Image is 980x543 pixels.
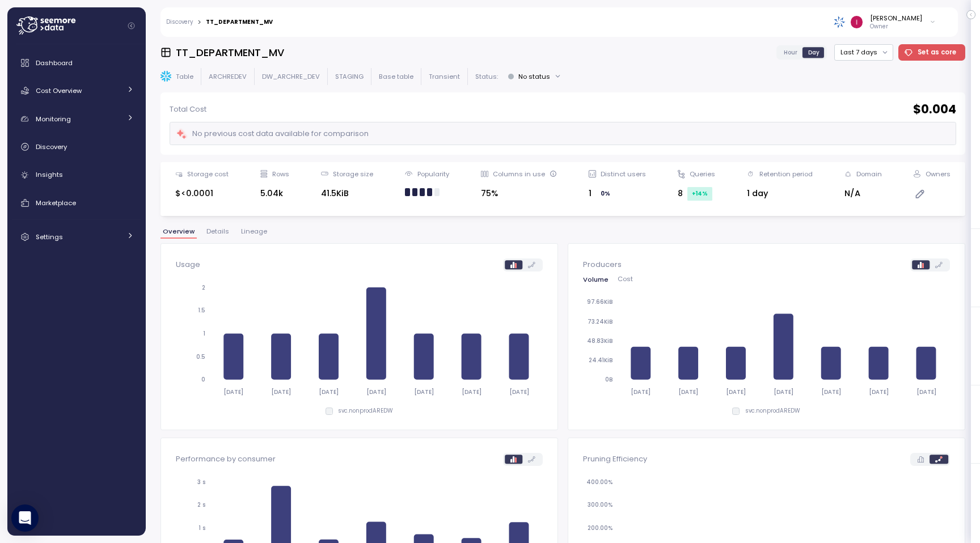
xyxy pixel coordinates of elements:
[379,72,413,81] p: Base table
[124,22,138,30] button: Collapse navigation
[509,388,529,396] tspan: [DATE]
[170,104,206,115] p: Total Cost
[271,388,291,396] tspan: [DATE]
[462,388,481,396] tspan: [DATE]
[926,169,951,179] div: Owners
[587,524,612,532] tspan: 200.00%
[335,72,364,81] p: STAGING
[187,169,229,179] div: Storage cost
[678,388,698,396] tspan: [DATE]
[586,299,612,306] tspan: 97.66KiB
[913,101,956,118] h2: $ 0.004
[176,128,369,141] div: No previous cost data available for comparison
[414,388,434,396] tspan: [DATE]
[759,169,813,179] div: Retention period
[429,72,460,81] p: Transient
[493,169,557,179] div: Columns in use
[196,353,205,360] tspan: 0.5
[687,187,712,201] div: +14 %
[241,228,267,235] span: Lineage
[596,187,615,201] div: 0 %
[209,72,247,81] p: ARCHREDEV
[745,407,800,415] p: svc.nonprodAREDW
[262,72,320,81] p: DW_ARCHRE_DEV
[481,187,557,200] div: 75%
[201,376,205,383] tspan: 0
[260,187,289,200] div: 5.04k
[166,19,193,25] a: Discovery
[475,72,498,81] p: Status:
[518,72,550,81] div: No status
[12,164,141,186] a: Insights
[586,478,612,485] tspan: 400.00%
[726,388,746,396] tspan: [DATE]
[834,44,893,61] button: Last 7 days
[12,226,141,248] a: Settings
[918,45,956,60] span: Set as core
[321,187,373,200] div: 41.5KiB
[587,318,612,325] tspan: 73.24KiB
[583,259,622,270] p: Producers
[333,169,373,179] div: Storage size
[176,72,193,81] p: Table
[588,357,612,364] tspan: 24.41KiB
[36,58,73,67] span: Dashboard
[175,187,229,200] div: $<0.0001
[203,330,205,337] tspan: 1
[206,19,273,25] div: TT_DEPARTMENT_MV
[12,79,141,102] a: Cost Overview
[338,407,393,415] p: svc.nonprodAREDW
[747,187,812,200] div: 1 day
[223,388,243,396] tspan: [DATE]
[272,169,289,179] div: Rows
[163,228,195,235] span: Overview
[12,135,141,158] a: Discovery
[601,169,646,179] div: Distinct users
[503,68,566,84] button: No status
[808,48,820,57] span: Day
[821,388,841,396] tspan: [DATE]
[176,45,284,60] h3: TT_DEPARTMENT_MV
[587,501,612,508] tspan: 300.00%
[834,16,846,28] img: 68790ce639d2d68da1992664.PNG
[36,232,63,241] span: Settings
[12,52,141,74] a: Dashboard
[206,228,229,235] span: Details
[605,376,612,384] tspan: 0B
[417,169,449,179] div: Popularity
[36,86,82,95] span: Cost Overview
[583,277,609,283] span: Volume
[366,388,386,396] tspan: [DATE]
[916,388,936,396] tspan: [DATE]
[586,337,612,345] tspan: 48.83KiB
[678,187,715,201] div: 8
[869,388,889,396] tspan: [DATE]
[589,187,646,201] div: 1
[198,307,205,314] tspan: 1.5
[36,170,63,179] span: Insights
[197,501,205,508] tspan: 2 s
[774,388,793,396] tspan: [DATE]
[198,524,205,532] tspan: 1 s
[11,504,39,532] div: Open Intercom Messenger
[36,142,67,151] span: Discovery
[176,453,276,465] p: Performance by consumer
[856,169,882,179] div: Domain
[197,478,205,485] tspan: 3 s
[618,276,633,282] span: Cost
[202,283,205,291] tspan: 2
[631,388,650,396] tspan: [DATE]
[12,192,141,214] a: Marketplace
[690,169,715,179] div: Queries
[851,16,863,28] img: ACg8ocKLuhHFaZBJRg6H14Zm3JrTaqN1bnDy5ohLcNYWE-rfMITsOg=s96-c
[898,44,966,61] button: Set as core
[36,198,76,207] span: Marketplace
[12,108,141,130] a: Monitoring
[197,19,201,26] div: >
[784,48,797,57] span: Hour
[36,114,71,124] span: Monitoring
[176,259,200,270] p: Usage
[319,388,339,396] tspan: [DATE]
[583,453,647,465] p: Pruning Efficiency
[844,187,882,200] div: N/A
